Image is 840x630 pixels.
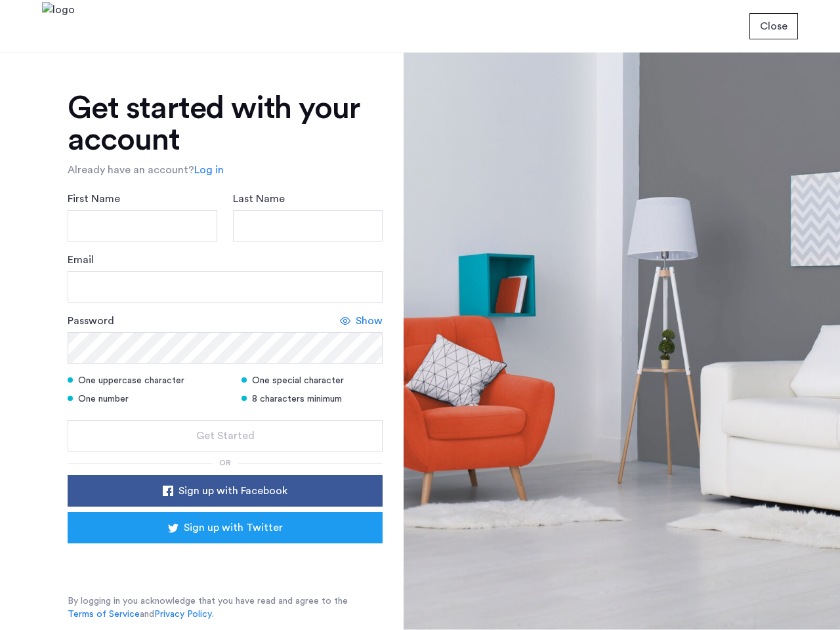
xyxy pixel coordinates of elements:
button: button [68,512,383,543]
div: One number [68,392,225,406]
a: Log in [194,162,224,178]
span: Sign up with Twitter [184,520,283,535]
span: Already have an account? [68,165,194,175]
span: Sign up with Facebook [178,483,287,499]
span: Get Started [196,428,255,444]
button: button [68,420,383,451]
a: Privacy Policy [154,608,212,621]
div: One special character [241,374,383,387]
span: Show [356,313,383,329]
label: Password [68,313,114,329]
p: By logging in you acknowledge that you have read and agree to the and . [68,595,383,621]
img: logo [42,2,75,51]
div: 8 characters minimum [241,392,383,406]
button: button [68,475,383,507]
h1: Get started with your account [68,93,383,156]
label: Last Name [233,191,285,207]
span: or [219,459,231,467]
label: Email [68,252,94,268]
a: Terms of Service [68,608,140,621]
span: Close [760,18,787,34]
button: button [749,13,798,39]
label: First Name [68,191,120,207]
div: One uppercase character [68,374,225,387]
